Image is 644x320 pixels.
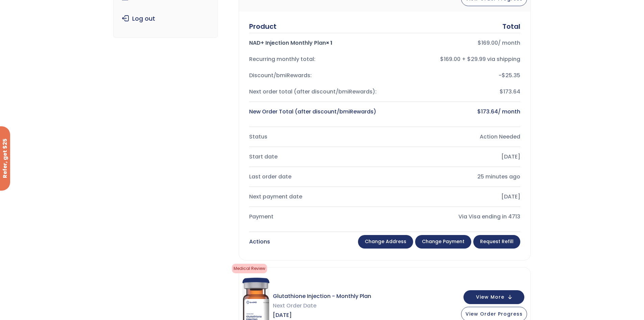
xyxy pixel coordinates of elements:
div: [DATE] [390,152,520,162]
div: $173.64 [390,87,520,97]
span: View Order Progress [466,311,523,317]
div: / month [390,107,520,116]
span: Next Order Date [273,301,371,311]
div: 25 minutes ago [390,172,520,182]
span: Glutathione Injection - Monthly Plan [273,292,371,301]
bdi: 173.64 [477,108,498,115]
div: [DATE] [390,192,520,201]
div: Payment [249,212,379,221]
div: - [390,71,520,80]
span: $ [502,71,505,79]
span: Medical Review [232,264,267,273]
a: Change payment [415,235,471,249]
a: Log out [119,12,212,26]
div: Via Visa ending in 4713 [390,212,520,221]
div: Status [249,132,379,142]
div: / month [390,38,520,48]
div: NAD+ Injection Monthly Plan [249,38,379,48]
span: 25.35 [502,71,520,79]
div: Next order total (after discount/bmiRewards): [249,87,379,97]
strong: × 1 [326,39,332,47]
div: Last order date [249,172,379,182]
div: Actions [249,237,270,247]
div: Recurring monthly total: [249,55,379,64]
div: Discount/bmiRewards: [249,71,379,80]
div: Total [502,22,520,31]
a: Request Refill [473,235,520,249]
div: Start date [249,152,379,162]
bdi: 169.00 [478,39,498,47]
span: [DATE] [273,311,371,320]
div: Next payment date [249,192,379,201]
div: $169.00 + $29.99 via shipping [390,55,520,64]
button: View More [463,290,524,304]
span: View More [476,295,504,299]
div: Action Needed [390,132,520,142]
div: Product [249,22,277,31]
div: New Order Total (after discount/bmiRewards) [249,107,379,116]
span: $ [477,108,481,115]
span: $ [478,39,481,47]
a: Change address [358,235,413,249]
